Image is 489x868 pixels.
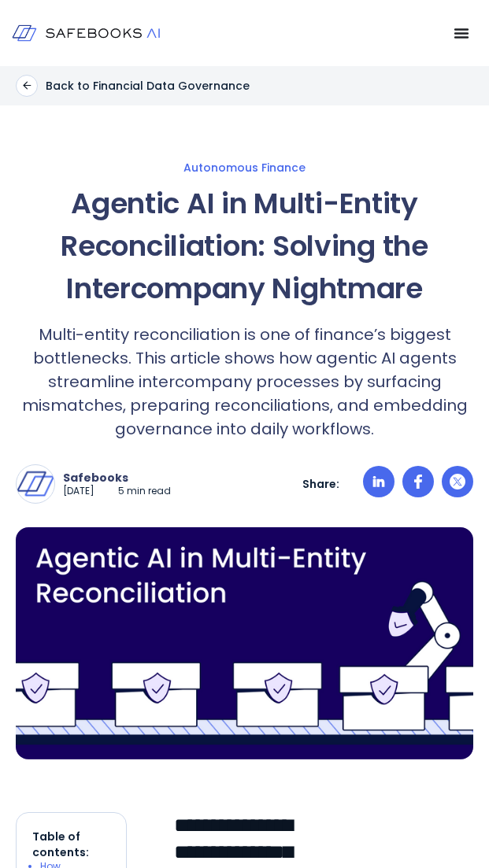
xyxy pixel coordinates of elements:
p: Back to Financial Data Governance [46,79,250,93]
p: Table of contents: [32,829,110,860]
p: [DATE] [63,485,94,498]
p: 5 min read [118,485,171,498]
a: Back to Financial Data Governance [16,75,250,97]
img: a purple background with a line of boxes and a robot [16,527,473,759]
p: Multi-entity reconciliation is one of finance’s biggest bottlenecks. This article shows how agent... [16,323,473,441]
button: Menu Toggle [454,25,469,41]
p: Share: [302,477,339,491]
a: Autonomous Finance [16,161,473,175]
p: Safebooks [63,471,171,485]
nav: Menu [224,25,469,41]
img: Safebooks [17,465,54,503]
h1: Agentic AI in Multi-Entity Reconciliation: Solving the Intercompany Nightmare [16,183,473,310]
